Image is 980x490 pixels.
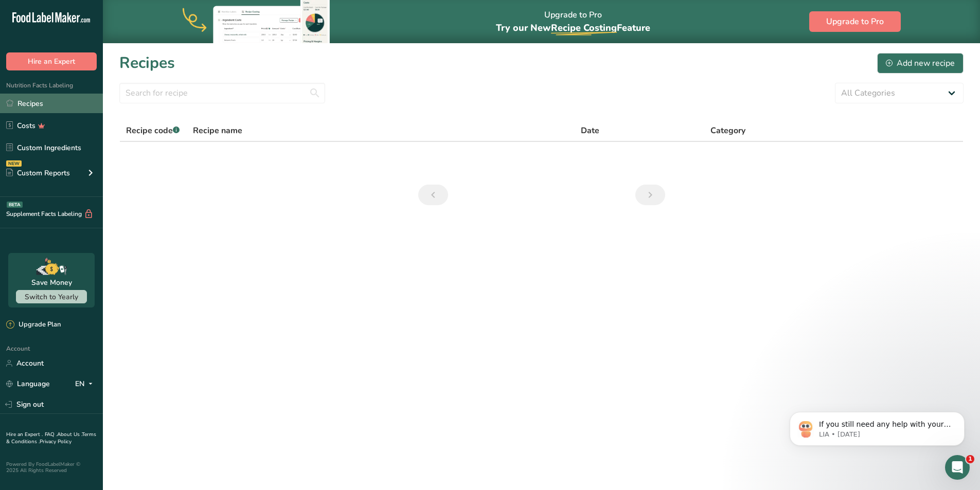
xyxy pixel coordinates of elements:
div: If you still need any help with your subscription or how to get the most out of our service, I'm ... [16,274,161,334]
div: LIA says… [8,13,198,244]
div: You can manage your subscription anytime through > if you need to make any changes for the future. [16,206,189,237]
span: Recipe code [126,125,180,136]
a: Language [6,375,50,393]
a: Source reference 11530858: [140,62,148,70]
span: Category [710,124,745,137]
button: Add new recipe [877,53,964,74]
img: Profile image for LIA [29,6,46,22]
div: BETA [7,202,23,208]
a: FAQ . [45,431,57,438]
span: Date [581,124,599,137]
div: Did that answer your question? [8,244,138,266]
a: Privacy Policy [40,438,72,445]
button: Switch to Yearly [16,290,87,303]
div: Upgrade Plan [6,320,61,330]
div: Save Money [31,277,72,288]
a: Hire an Expert . [6,431,43,438]
iframe: Intercom notifications message [774,390,980,462]
div: EN [75,378,97,390]
span: 1 [966,455,974,463]
button: Upgrade to Pro [809,11,901,32]
div: NEW [6,160,22,167]
b: Manage Subscription [98,217,184,225]
h1: LIA [50,5,63,13]
div: Add new recipe [886,57,955,69]
iframe: Intercom live chat [945,455,970,480]
span: Upgrade to Pro [826,15,884,28]
div: LIA says… [8,267,198,363]
div: However, we're committed to helping you get the most value from your subscription moving forward!... [16,131,189,201]
span: Switch to Yearly [25,292,78,302]
div: If you still need any help with your subscription or how to get the most out of our service, I'm ... [8,267,169,340]
div: LIA says… [8,244,198,267]
b: My Account [45,217,92,225]
div: I understand your situation and appreciate your loyalty to our service! Unfortunately, we don't i... [16,20,189,70]
button: Hire an Expert [6,52,97,70]
button: Home [161,4,181,24]
div: Did that answer your question? [16,250,130,260]
a: Next page [635,185,665,205]
a: Source reference 11744872: [44,107,52,115]
a: Terms & Conditions . [6,431,96,445]
h1: Recipes [119,51,175,75]
div: I understand your situation and appreciate your loyalty to our service! Unfortunately, we don't i... [8,13,198,243]
span: Try our New Feature [496,22,650,34]
a: Previous page [418,185,448,205]
button: go back [7,4,26,24]
a: About Us . [57,431,82,438]
p: The team can also help [50,13,128,23]
span: Recipe name [193,124,242,137]
div: Our refund policy applies to all situations, including unused subscription time, partial use, or ... [16,75,189,125]
div: Upgrade to Pro [496,1,650,43]
a: Source reference 110805823: [104,117,113,125]
div: Close [181,4,199,23]
input: Search for recipe [119,83,325,103]
div: Custom Reports [6,168,70,178]
span: Recipe Costing [551,22,617,34]
div: Powered By FoodLabelMaker © 2025 All Rights Reserved [6,461,97,474]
